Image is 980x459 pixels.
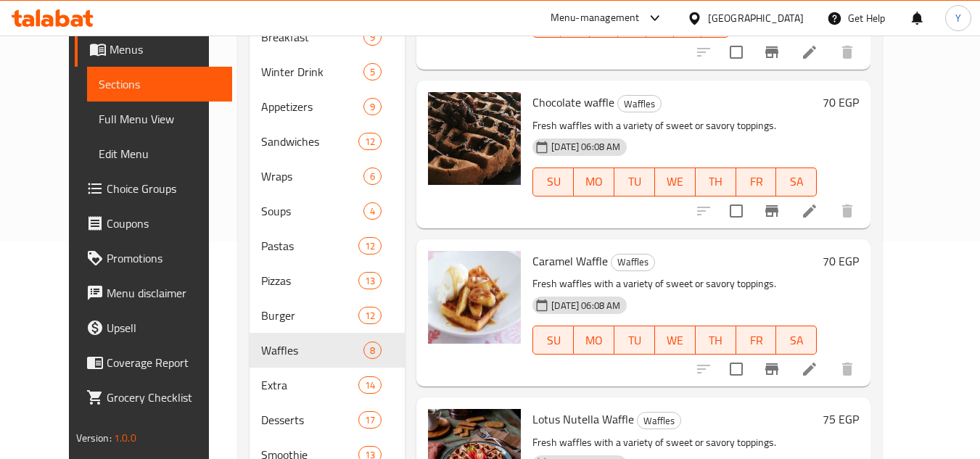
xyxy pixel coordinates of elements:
[99,110,221,128] span: Full Menu View
[110,41,221,58] span: Menus
[696,168,736,197] button: TH
[250,368,405,402] div: Extra14
[261,237,358,255] span: Pastas
[721,196,752,226] span: Select to update
[75,310,233,345] a: Upsell
[261,133,358,150] span: Sandwiches
[532,434,817,452] p: Fresh waffles with a variety of sweet or savory toppings.
[99,75,221,93] span: Sections
[250,89,405,124] div: Appetizers9
[551,9,640,27] div: Menu-management
[545,299,626,313] span: [DATE] 06:08 AM
[612,254,654,270] span: Waffles
[107,284,221,302] span: Menu disclaimer
[532,91,614,113] span: Chocolate waffle
[661,171,690,192] span: WE
[75,32,233,67] a: Menus
[721,354,752,384] span: Select to update
[830,194,865,228] button: delete
[107,389,221,406] span: Grocery Checklist
[359,379,381,392] span: 14
[655,168,696,197] button: WE
[107,249,221,267] span: Promotions
[754,194,789,228] button: Branch-specific-item
[830,352,865,386] button: delete
[261,307,358,324] span: Burger
[614,168,655,197] button: TU
[708,10,804,26] div: [GEOGRAPHIC_DATA]
[261,202,363,220] span: Soups
[261,272,358,289] span: Pizzas
[364,30,381,44] span: 9
[532,117,817,135] p: Fresh waffles with a variety of sweet or savory toppings.
[261,28,363,46] span: Breakfast
[358,411,382,429] div: items
[261,342,363,359] span: Waffles
[539,330,568,351] span: SU
[580,330,609,351] span: MO
[830,35,865,70] button: delete
[617,95,662,112] div: Waffles
[776,168,817,197] button: SA
[801,44,818,61] a: Edit menu item
[701,171,730,192] span: TH
[75,206,233,241] a: Coupons
[545,140,626,154] span: [DATE] 06:08 AM
[261,63,363,80] span: Winter Drink
[261,376,358,394] span: Extra
[661,330,690,351] span: WE
[107,319,221,336] span: Upsell
[363,168,382,185] div: items
[359,309,381,323] span: 12
[107,180,221,197] span: Choice Groups
[364,344,381,357] span: 8
[736,168,777,197] button: FR
[823,251,859,271] h6: 70 EGP
[801,360,818,378] a: Edit menu item
[250,194,405,228] div: Soups4
[75,276,233,310] a: Menu disclaimer
[696,326,736,355] button: TH
[801,202,818,220] a: Edit menu item
[261,98,363,115] span: Appetizers
[358,376,382,394] div: items
[580,171,609,192] span: MO
[736,326,777,355] button: FR
[532,250,608,272] span: Caramel Waffle
[114,429,136,447] span: 1.0.0
[250,333,405,368] div: Waffles8
[611,254,655,271] div: Waffles
[620,171,649,192] span: TU
[261,168,363,185] span: Wraps
[364,65,381,79] span: 5
[742,330,771,351] span: FR
[250,298,405,333] div: Burger12
[364,170,381,183] span: 6
[532,275,817,293] p: Fresh waffles with a variety of sweet or savory toppings.
[754,35,789,70] button: Branch-specific-item
[250,228,405,263] div: Pastas12
[359,239,381,253] span: 12
[359,274,381,288] span: 13
[75,171,233,206] a: Choice Groups
[364,100,381,114] span: 9
[363,98,382,115] div: items
[358,307,382,324] div: items
[250,159,405,194] div: Wraps6
[782,330,811,351] span: SA
[261,411,358,429] span: Desserts
[358,133,382,150] div: items
[87,136,233,171] a: Edit Menu
[574,326,614,355] button: MO
[107,215,221,232] span: Coupons
[574,168,614,197] button: MO
[776,326,817,355] button: SA
[701,330,730,351] span: TH
[782,171,811,192] span: SA
[359,413,381,427] span: 17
